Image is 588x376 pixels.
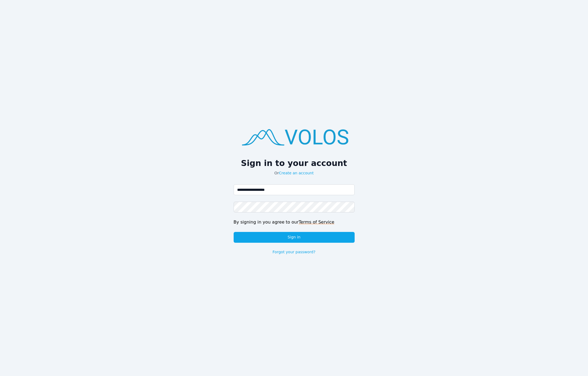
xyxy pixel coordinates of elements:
[279,171,314,175] a: Create an account
[234,170,355,176] p: Or
[234,121,355,152] img: logo.png
[234,158,355,168] h2: Sign in to your account
[273,249,315,255] a: Forgot your password?
[299,219,334,225] a: Terms of Service
[234,232,355,243] button: Sign in
[234,219,355,225] div: By signing in you agree to our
